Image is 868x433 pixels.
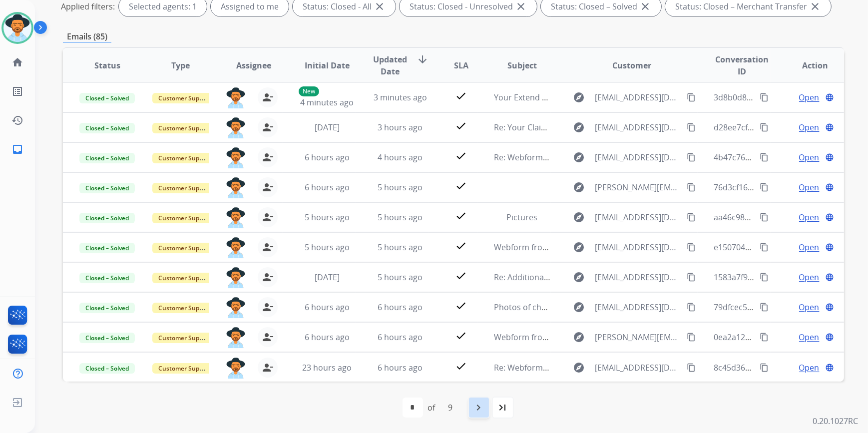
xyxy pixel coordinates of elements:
mat-icon: check [455,90,467,102]
span: 79dfcec5-b71f-445c-a9bb-ad2bac3731ef [714,302,863,313]
span: [EMAIL_ADDRESS][DOMAIN_NAME] [595,211,681,223]
span: 6 hours ago [305,182,350,193]
span: Customer [613,59,652,71]
p: Emails (85) [63,30,111,43]
span: SLA [454,59,468,71]
mat-icon: check [455,270,467,282]
mat-icon: content_copy [687,303,696,312]
span: Customer Support [152,363,217,374]
mat-icon: explore [573,181,585,193]
span: aa46c988-7376-46a1-97c1-f53df3294ad7 [714,212,864,223]
span: Open [799,331,820,343]
span: 5 hours ago [378,182,423,193]
span: Re: Additional Information Required [494,272,629,283]
mat-icon: content_copy [687,243,696,252]
mat-icon: check [455,240,467,252]
mat-icon: content_copy [760,213,769,222]
mat-icon: explore [573,331,585,343]
img: agent-avatar [226,358,246,379]
mat-icon: person_remove [262,181,274,193]
span: 6 hours ago [305,332,350,343]
span: Open [799,91,820,103]
span: Customer Support [152,243,217,253]
span: Closed – Solved [79,213,135,223]
span: Open [799,181,820,193]
span: Webform from [PERSON_NAME][EMAIL_ADDRESS][DOMAIN_NAME] on [DATE] [494,332,782,343]
mat-icon: person_remove [262,271,274,283]
span: Open [799,271,820,283]
span: Type [171,59,190,71]
img: agent-avatar [226,267,246,288]
span: Open [799,301,820,313]
mat-icon: explore [573,301,585,313]
span: Open [799,151,820,163]
span: Closed – Solved [79,273,135,283]
mat-icon: explore [573,121,585,133]
mat-icon: language [825,153,834,162]
mat-icon: explore [573,211,585,223]
span: 5 hours ago [378,272,423,283]
span: Initial Date [305,59,350,71]
span: Closed – Solved [79,123,135,133]
span: Closed – Solved [79,303,135,313]
p: Applied filters: [61,0,115,12]
span: Your Extend Claim [494,92,563,103]
span: Closed – Solved [79,183,135,193]
mat-icon: check [455,150,467,162]
mat-icon: content_copy [687,123,696,132]
span: [PERSON_NAME][EMAIL_ADDRESS][DOMAIN_NAME] [595,181,681,193]
mat-icon: close [809,0,821,12]
mat-icon: person_remove [262,91,274,103]
mat-icon: check [455,120,467,132]
span: Customer Support [152,213,217,223]
mat-icon: content_copy [760,93,769,102]
span: Customer Support [152,183,217,193]
span: 5 hours ago [305,242,350,253]
span: Re: Your Claim with Extend [494,122,594,133]
span: 3d8b0d81-fb5a-4311-aaef-78f3b30f3268 [714,92,862,103]
span: 5 hours ago [378,212,423,223]
span: Customer Support [152,153,217,163]
mat-icon: content_copy [760,333,769,342]
span: [EMAIL_ADDRESS][DOMAIN_NAME] [595,151,681,163]
span: Conversation ID [714,53,771,77]
mat-icon: explore [573,271,585,283]
img: agent-avatar [226,297,246,318]
mat-icon: content_copy [687,363,696,372]
span: [EMAIL_ADDRESS][DOMAIN_NAME] [595,91,681,103]
mat-icon: content_copy [760,123,769,132]
mat-icon: person_remove [262,362,274,374]
span: 6 hours ago [378,332,423,343]
img: agent-avatar [226,237,246,258]
mat-icon: language [825,303,834,312]
span: 4 minutes ago [300,97,354,108]
mat-icon: language [825,363,834,372]
span: Open [799,121,820,133]
mat-icon: explore [573,362,585,374]
span: Open [799,211,820,223]
img: agent-avatar [226,87,246,108]
mat-icon: content_copy [760,183,769,192]
div: 9 [440,398,461,418]
span: Customer Support [152,273,217,283]
mat-icon: last_page [497,402,509,414]
mat-icon: close [639,0,651,12]
mat-icon: explore [573,241,585,253]
span: Photos of chairs [494,302,555,313]
mat-icon: content_copy [760,273,769,282]
mat-icon: content_copy [687,183,696,192]
span: Open [799,241,820,253]
mat-icon: check [455,210,467,222]
mat-icon: language [825,123,834,132]
span: 23 hours ago [302,362,352,373]
span: Open [799,362,820,374]
mat-icon: list_alt [11,85,23,97]
span: Closed – Solved [79,333,135,343]
mat-icon: content_copy [687,333,696,342]
mat-icon: language [825,273,834,282]
span: Assignee [236,59,271,71]
span: Updated Date [372,53,409,77]
mat-icon: check [455,360,467,372]
span: Closed – Solved [79,363,135,374]
mat-icon: language [825,93,834,102]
